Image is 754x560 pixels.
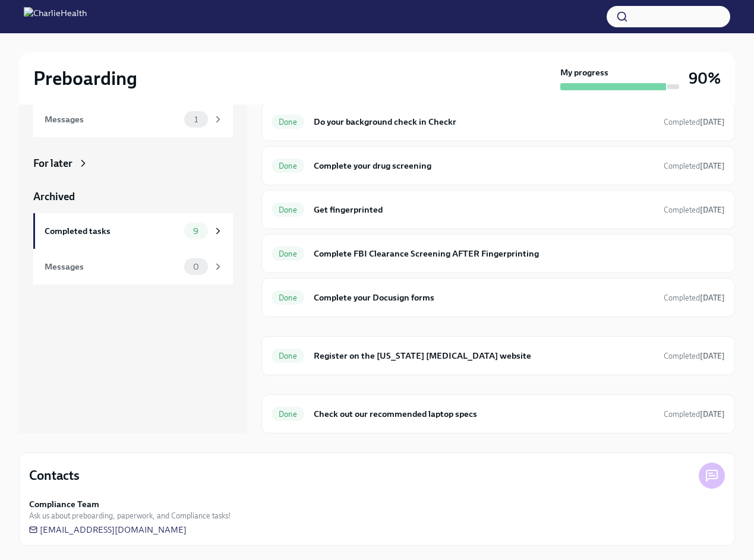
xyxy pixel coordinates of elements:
span: 9 [186,227,206,236]
span: October 13th, 2025 14:41 [664,292,725,303]
span: Done [272,205,304,214]
strong: Compliance Team [29,498,99,510]
a: For later [33,156,233,170]
a: Completed tasks9 [33,213,233,249]
h6: Get fingerprinted [314,203,654,216]
a: DoneComplete FBI Clearance Screening AFTER Fingerprinting [272,244,725,263]
span: Completed [664,118,725,126]
a: DoneComplete your Docusign formsCompleted[DATE] [272,288,725,307]
span: October 10th, 2025 22:47 [664,350,725,362]
a: Archived [33,189,233,204]
h4: Contacts [29,467,80,485]
a: DoneDo your background check in CheckrCompleted[DATE] [272,112,725,131]
span: October 13th, 2025 14:47 [664,204,725,216]
span: October 13th, 2025 14:47 [664,160,725,172]
span: October 10th, 2025 21:01 [664,409,725,420]
strong: [DATE] [700,352,725,360]
span: Done [272,162,304,170]
span: Completed [664,205,725,214]
div: Completed tasks [45,224,179,238]
a: DoneGet fingerprintedCompleted[DATE] [272,200,725,219]
strong: [DATE] [700,205,725,214]
div: Messages [45,260,179,273]
h6: Check out our recommended laptop specs [314,407,654,420]
h2: Preboarding [33,67,137,90]
span: 1 [187,115,205,124]
span: Done [272,118,304,126]
strong: [DATE] [700,293,725,302]
a: Messages0 [33,249,233,284]
span: Ask us about preboarding, paperwork, and Compliance tasks! [29,510,231,521]
span: October 11th, 2025 19:46 [664,116,725,128]
img: CharlieHealth [24,7,87,26]
div: Messages [45,113,179,126]
span: Done [272,352,304,360]
strong: [DATE] [700,162,725,170]
span: Done [272,293,304,302]
span: Completed [664,162,725,170]
span: Done [272,410,304,419]
strong: [DATE] [700,118,725,126]
h6: Complete your drug screening [314,159,654,172]
a: DoneCheck out our recommended laptop specsCompleted[DATE] [272,404,725,423]
h6: Register on the [US_STATE] [MEDICAL_DATA] website [314,349,654,362]
a: [EMAIL_ADDRESS][DOMAIN_NAME] [29,524,187,536]
span: Completed [664,352,725,360]
h6: Complete your Docusign forms [314,291,654,304]
span: Completed [664,410,725,419]
strong: [DATE] [700,410,725,419]
h3: 90% [689,68,721,89]
strong: My progress [560,67,608,78]
h6: Complete FBI Clearance Screening AFTER Fingerprinting [314,247,725,260]
a: DoneRegister on the [US_STATE] [MEDICAL_DATA] websiteCompleted[DATE] [272,346,725,365]
a: Messages1 [33,102,233,137]
span: Done [272,249,304,258]
span: 0 [186,262,206,271]
h6: Do your background check in Checkr [314,115,654,128]
span: Completed [664,293,725,302]
a: DoneComplete your drug screeningCompleted[DATE] [272,156,725,175]
div: For later [33,156,72,170]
